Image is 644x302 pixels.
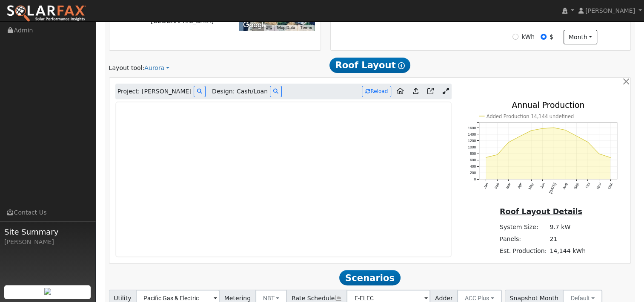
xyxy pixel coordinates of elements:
[561,182,568,190] text: Aug
[393,85,407,99] a: Aurora to Home
[598,153,600,154] circle: onclick=""
[212,87,268,96] span: Design: Cash/Loan
[610,157,611,158] circle: onclick=""
[469,171,476,175] text: 200
[362,86,391,97] button: Reload
[585,7,635,14] span: [PERSON_NAME]
[527,182,534,191] text: May
[469,158,476,162] text: 600
[548,245,587,257] td: 14,144 kWh
[339,270,400,285] span: Scenarios
[548,233,587,245] td: 21
[587,142,588,143] circle: onclick=""
[564,129,566,131] circle: onclick=""
[607,182,614,190] text: Dec
[505,182,511,190] text: Mar
[530,130,532,131] circle: onclick=""
[117,87,192,96] span: Project: [PERSON_NAME]
[468,126,476,130] text: 1600
[550,32,553,41] label: $
[468,132,476,136] text: 1400
[512,101,584,110] text: Annual Production
[468,145,476,149] text: 1000
[44,288,51,295] img: retrieve
[300,25,312,30] a: Terms (opens in new tab)
[498,233,548,245] td: Panels:
[498,245,548,257] td: Est. Production:
[486,113,574,119] text: Added Production 14,144 undefined
[409,85,422,99] a: Upload consumption to Aurora project
[241,20,269,31] a: Open this area in Google Maps (opens a new window)
[584,182,591,189] text: Oct
[498,221,548,233] td: System Size:
[277,25,295,31] button: Map Data
[241,20,269,31] img: Google
[469,164,476,168] text: 400
[496,154,498,155] circle: onclick=""
[576,135,577,136] circle: onclick=""
[6,5,86,23] img: SolarFax
[542,128,543,129] circle: onclick=""
[468,139,476,143] text: 1200
[517,182,523,189] text: Apr
[564,30,597,44] button: month
[482,182,489,189] text: Jan
[474,177,476,181] text: 0
[541,34,547,40] input: $
[519,136,520,137] circle: onclick=""
[4,226,91,238] span: Site Summary
[398,62,405,69] i: Show Help
[144,64,169,73] a: Aurora
[573,182,580,190] text: Sep
[4,238,91,247] div: [PERSON_NAME]
[553,127,554,128] circle: onclick=""
[548,221,587,233] td: 9.7 kW
[329,58,411,73] span: Roof Layout
[485,157,487,158] circle: onclick=""
[548,182,557,195] text: [DATE]
[266,25,272,31] button: Keyboard shortcuts
[439,85,452,98] a: Expand Aurora window
[508,142,509,143] circle: onclick=""
[494,182,500,190] text: Feb
[109,64,145,71] span: Layout tool:
[512,34,518,40] input: kWh
[424,85,437,99] a: Open in Aurora
[539,182,546,189] text: Jun
[469,151,476,156] text: 800
[595,182,602,190] text: Nov
[521,32,535,41] label: kWh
